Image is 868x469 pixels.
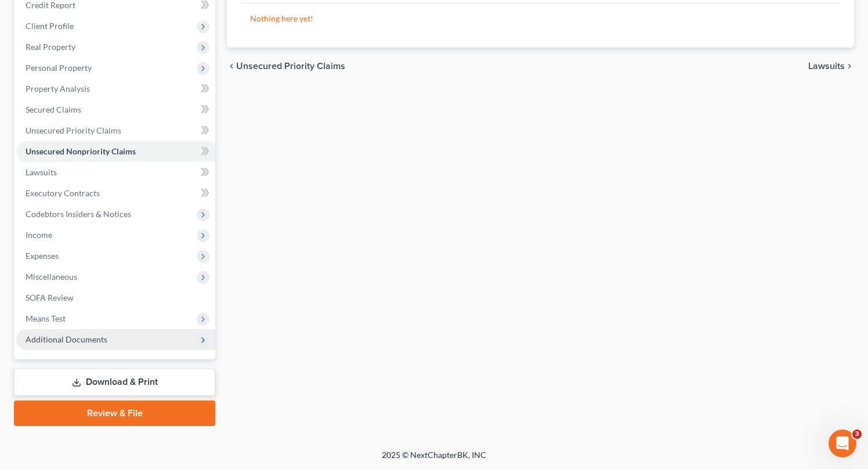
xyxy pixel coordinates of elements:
a: Property Analysis [16,78,215,99]
span: Unsecured Nonpriority Claims [26,146,136,156]
span: Real Property [26,42,75,52]
a: Unsecured Nonpriority Claims [16,141,215,162]
iframe: Intercom live chat [829,430,856,457]
p: Nothing here yet! [250,13,831,24]
span: 3 [852,430,862,439]
span: Unsecured Priority Claims [236,62,345,71]
span: Codebtors Insiders & Notices [26,209,131,219]
span: Miscellaneous [26,272,77,282]
a: SOFA Review [16,287,215,308]
span: Executory Contracts [26,188,100,198]
button: chevron_left Unsecured Priority Claims [227,62,345,71]
span: Expenses [26,251,59,261]
i: chevron_right [845,62,854,71]
span: Client Profile [26,21,74,31]
a: Lawsuits [16,162,215,183]
span: Secured Claims [26,104,81,114]
span: Additional Documents [26,334,107,344]
span: Property Analysis [26,84,90,93]
i: chevron_left [227,62,236,71]
a: Executory Contracts [16,183,215,204]
span: SOFA Review [26,293,74,302]
span: Lawsuits [808,62,845,71]
a: Review & File [14,401,215,426]
a: Download & Print [14,369,215,396]
span: Personal Property [26,63,92,73]
span: Means Test [26,313,66,323]
span: Income [26,230,52,240]
span: Lawsuits [26,167,57,177]
button: Lawsuits chevron_right [808,62,854,71]
a: Unsecured Priority Claims [16,120,215,141]
span: Unsecured Priority Claims [26,125,121,135]
a: Secured Claims [16,99,215,120]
